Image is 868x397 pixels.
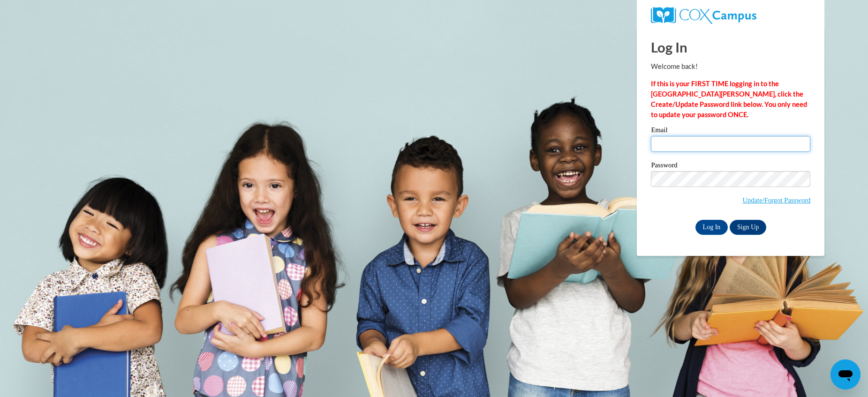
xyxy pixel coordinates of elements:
input: Log In [695,220,728,235]
h1: Log In [651,37,810,57]
a: Sign Up [730,220,766,235]
p: Welcome back! [651,61,810,72]
a: Update/Forgot Password [742,196,810,204]
strong: If this is your FIRST TIME logging in to the [GEOGRAPHIC_DATA][PERSON_NAME], click the Create/Upd... [651,80,807,119]
img: COX Campus [651,7,756,24]
iframe: Button to launch messaging window [830,360,860,390]
label: Password [651,162,810,171]
a: COX Campus [651,7,810,24]
label: Email [651,127,810,136]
